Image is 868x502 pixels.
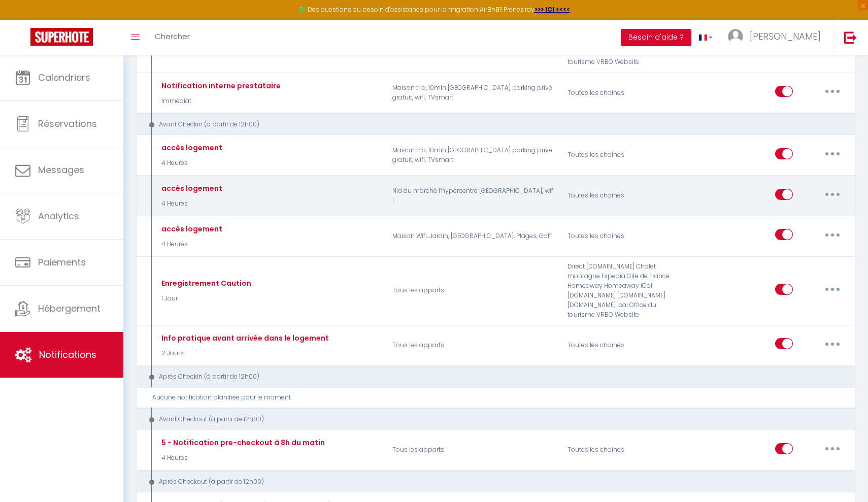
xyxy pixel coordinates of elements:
img: logout [844,31,857,44]
div: Toutes les chaines [561,221,678,251]
p: 4 Heures [159,158,222,168]
a: >>> ICI <<<< [535,5,570,14]
div: Toutes les chaines [561,141,678,170]
div: 5 - Notification pre-checkout à 8h du matin [159,437,325,448]
p: Tous les apparts [386,262,561,319]
div: Après Checkout (à partir de 12h00) [145,477,832,487]
span: Réservations [38,117,97,130]
div: accès logement [159,183,222,194]
a: Chercher [147,20,197,55]
p: 4 Heures [159,240,222,249]
div: accès logement [159,223,222,235]
span: Chercher [155,31,190,42]
p: Tous les apparts [386,330,561,360]
div: Direct [DOMAIN_NAME] Chalet montagne Expedia Gite de France Homeaway Homeaway iCal [DOMAIN_NAME] ... [561,262,678,319]
p: Maison trio, 10min [GEOGRAPHIC_DATA] parking privé gratuit, wifi, TVsmart [386,78,561,108]
p: Tous les apparts [386,436,561,465]
p: Nid du marché l’hypercentre [GEOGRAPHIC_DATA], wifi [386,181,561,211]
span: Messages [38,163,84,176]
div: accès logement [159,142,222,153]
div: Avant Checkout (à partir de 12h00) [145,415,832,424]
span: Paiements [38,256,86,269]
div: Toutes les chaines [561,78,678,108]
p: Maison Wifi, Jardin, [GEOGRAPHIC_DATA], Plages, Golf [386,221,561,251]
div: Toutes les chaines [561,436,678,465]
a: ... [PERSON_NAME] [720,20,833,55]
span: [PERSON_NAME] [750,30,821,43]
p: 2 Jours [159,349,329,358]
span: Hébergement [38,302,101,315]
p: 4 Heures [159,199,222,209]
div: Après Checkin (à partir de 12h00) [145,372,832,382]
p: Immédiat [159,96,281,106]
p: 4 Heures [159,453,325,463]
div: Notification interne prestataire [159,80,281,91]
div: Toutes les chaines [561,330,678,360]
button: Besoin d'aide ? [621,29,691,46]
p: Maison trio, 10min [GEOGRAPHIC_DATA] parking privé gratuit, wifi, TVsmart [386,141,561,170]
img: ... [728,29,743,44]
div: Toutes les chaines [561,181,678,211]
div: Info pratique avant arrivée dans le logement [159,332,329,344]
span: Calendriers [38,71,90,84]
div: Aucune notification planifiée pour le moment. [152,393,847,403]
img: Super Booking [30,28,93,46]
div: Enregistrement Caution [159,278,251,289]
div: Avant Checkin (à partir de 12h00) [145,120,832,129]
p: 1 Jour [159,294,251,304]
span: Analytics [38,210,79,222]
span: Notifications [39,348,96,361]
